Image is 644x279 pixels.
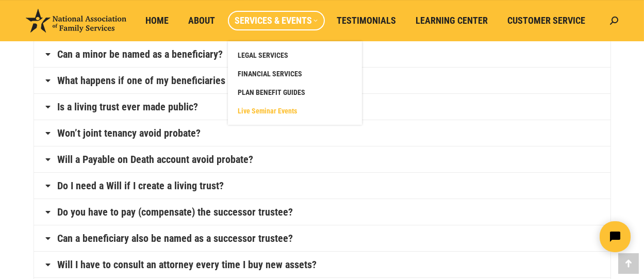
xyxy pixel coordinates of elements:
[238,106,298,116] span: Live Seminar Events
[235,15,318,26] span: Services & Events
[26,9,126,32] img: National Association of Family Services
[58,49,223,59] a: Can a minor be named as a beneficiary?
[189,15,216,26] span: About
[238,69,303,78] span: FINANCIAL SERVICES
[233,102,357,120] a: Live Seminar Events
[238,88,306,97] span: PLAN BENEFIT GUIDES
[139,11,176,30] a: Home
[58,102,199,112] a: Is a living trust ever made public?
[58,259,317,270] a: Will I have to consult an attorney every time I buy new assets?
[409,11,496,30] a: Learning Center
[233,64,357,83] a: FINANCIAL SERVICES
[146,15,169,26] span: Home
[58,154,254,165] a: Will a Payable on Death account avoid probate?
[58,207,293,217] a: Do you have to pay (compensate) the successor trustee?
[181,11,223,30] a: About
[233,46,357,64] a: LEGAL SERVICES
[58,128,201,138] a: Won’t joint tenancy avoid probate?
[58,75,358,86] a: What happens if one of my beneficiaries dies before me (predeceases)?
[416,15,488,26] span: Learning Center
[233,83,357,102] a: PLAN BENEFIT GUIDES
[330,11,404,30] a: Testimonials
[462,212,639,261] iframe: Tidio Chat
[58,233,293,243] a: Can a beneficiary also be named as a successor trustee?
[508,15,586,26] span: Customer Service
[58,180,224,191] a: Do I need a Will if I create a living trust?
[337,15,397,26] span: Testimonials
[238,51,289,60] span: LEGAL SERVICES
[501,11,593,30] a: Customer Service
